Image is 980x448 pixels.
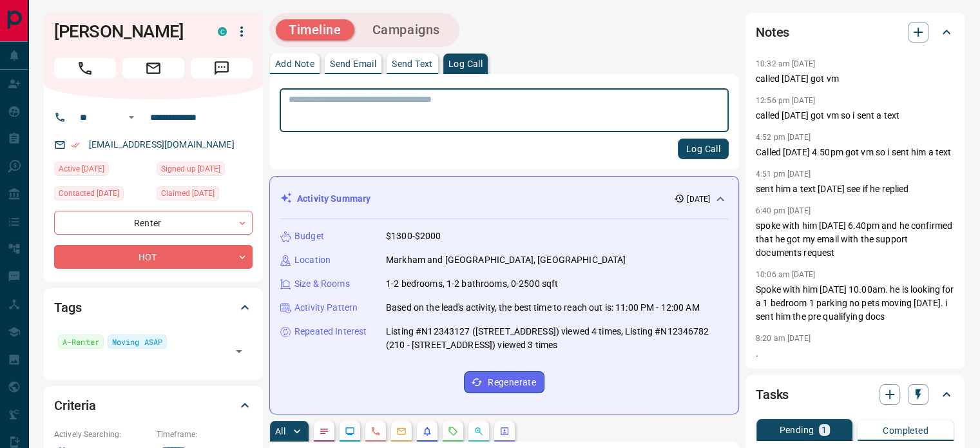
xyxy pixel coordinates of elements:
[756,283,954,324] p: Spoke with him [DATE] 10.00am. he is looking for a 1 bedroom 1 parking no pets moving [DATE]. i s...
[161,162,220,175] span: Signed up [DATE]
[756,146,954,159] p: Called [DATE] 4.50pm got vm so i sent him a text
[392,59,433,68] p: Send Text
[230,342,248,360] button: Open
[386,301,700,315] p: Based on the lead's activity, the best time to reach out is: 11:00 PM - 12:00 AM
[678,139,729,159] button: Log Call
[474,426,484,436] svg: Opportunities
[756,347,954,360] p: .
[218,27,227,36] div: condos.ca
[124,110,139,125] button: Open
[191,58,253,79] span: Message
[59,187,119,200] span: Contacted [DATE]
[54,297,81,318] h2: Tags
[386,253,626,267] p: Markham and [GEOGRAPHIC_DATA], [GEOGRAPHIC_DATA]
[448,59,483,68] p: Log Call
[54,245,253,269] div: HOT
[89,139,235,150] a: [EMAIL_ADDRESS][DOMAIN_NAME]
[756,109,954,122] p: called [DATE] got vm so i sent a text
[54,211,253,235] div: Renter
[294,229,324,243] p: Budget
[756,334,811,343] p: 8:20 am [DATE]
[54,292,253,323] div: Tags
[756,206,811,215] p: 6:40 pm [DATE]
[112,335,162,348] span: Moving ASAP
[54,390,253,421] div: Criteria
[157,429,253,440] p: Timeframe:
[276,19,354,41] button: Timeline
[59,162,104,175] span: Active [DATE]
[54,395,96,416] h2: Criteria
[319,426,329,436] svg: Notes
[294,253,331,267] p: Location
[345,426,355,436] svg: Lead Browsing Activity
[756,384,789,405] h2: Tasks
[756,170,811,179] p: 4:51 pm [DATE]
[71,141,80,150] svg: Email Verified
[161,187,215,200] span: Claimed [DATE]
[756,133,811,142] p: 4:52 pm [DATE]
[821,425,827,434] p: 1
[422,426,432,436] svg: Listing Alerts
[756,379,954,410] div: Tasks
[756,219,954,260] p: spoke with him [DATE] 6.40pm and he confirmed that he got my email with the support documents req...
[62,335,99,348] span: A-Renter
[294,277,350,291] p: Size & Rooms
[756,72,954,86] p: called [DATE] got vm
[386,325,728,352] p: Listing #N12343127 ([STREET_ADDRESS]) viewed 4 times, Listing #N12346782 (210 - [STREET_ADDRESS])...
[396,426,407,436] svg: Emails
[756,182,954,196] p: sent him a text [DATE] see if he replied
[330,59,376,68] p: Send Email
[756,96,815,105] p: 12:56 pm [DATE]
[122,58,184,79] span: Email
[464,371,544,393] button: Regenerate
[756,270,815,279] p: 10:06 am [DATE]
[54,186,150,204] div: Tue Sep 09 2025
[883,426,928,435] p: Completed
[360,19,453,41] button: Campaigns
[54,429,150,440] p: Actively Searching:
[157,186,253,204] div: Sun Aug 17 2025
[54,21,198,42] h1: [PERSON_NAME]
[54,162,150,180] div: Wed Aug 27 2025
[756,22,789,43] h2: Notes
[280,187,728,211] div: Activity Summary[DATE]
[294,301,358,315] p: Activity Pattern
[294,325,367,338] p: Repeated Interest
[370,426,381,436] svg: Calls
[275,59,314,68] p: Add Note
[386,277,558,291] p: 1-2 bedrooms, 1-2 bathrooms, 0-2500 sqft
[297,192,370,206] p: Activity Summary
[275,427,285,436] p: All
[756,59,815,68] p: 10:32 am [DATE]
[448,426,458,436] svg: Requests
[157,162,253,180] div: Sun Aug 17 2025
[54,58,116,79] span: Call
[499,426,510,436] svg: Agent Actions
[756,17,954,48] div: Notes
[687,193,710,205] p: [DATE]
[779,425,814,434] p: Pending
[386,229,441,243] p: $1300-$2000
